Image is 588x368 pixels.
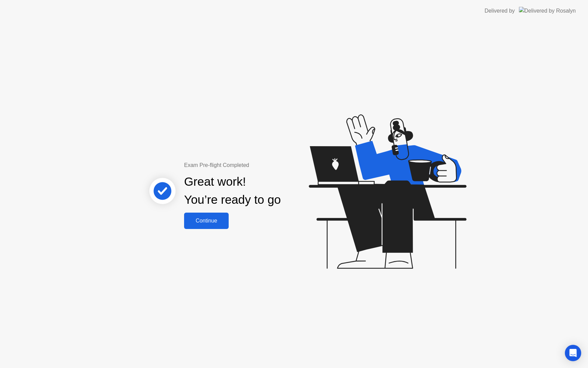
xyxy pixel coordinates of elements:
[485,7,515,15] div: Delivered by
[184,161,325,169] div: Exam Pre-flight Completed
[519,7,576,15] img: Delivered by Rosalyn
[184,173,281,209] div: Great work! You’re ready to go
[186,218,227,224] div: Continue
[184,213,229,229] button: Continue
[565,345,581,361] div: Open Intercom Messenger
